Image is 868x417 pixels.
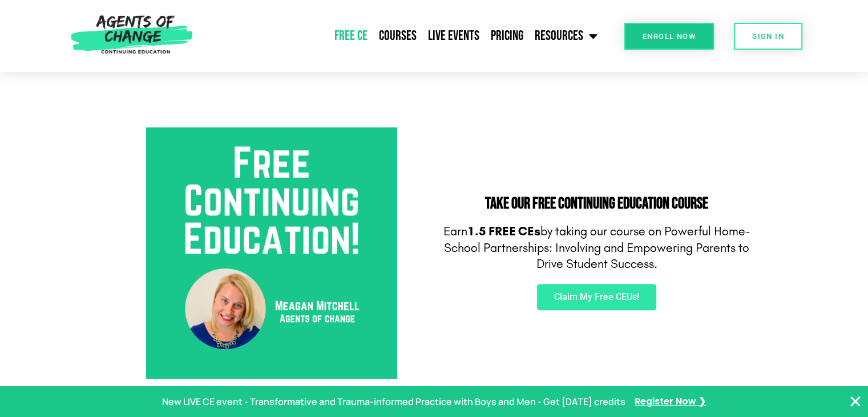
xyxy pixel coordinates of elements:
[373,22,422,50] a: Courses
[554,292,639,302] span: Claim My Free CEUs!
[624,23,714,50] a: Enroll Now
[162,394,625,410] p: New LIVE CE event - Transformative and Trauma-informed Practice with Boys and Men - Get [DATE] cr...
[849,395,862,408] button: Close Banner
[440,223,754,272] p: Earn by taking our course on Powerful Home-School Partnerships: Involving and Empowering Parents ...
[529,22,603,50] a: Resources
[537,284,656,310] a: Claim My Free CEUs!
[485,22,529,50] a: Pricing
[734,23,802,50] a: SIGN IN
[635,394,706,410] a: Register Now ❯
[422,22,485,50] a: Live Events
[440,196,754,212] h2: Take Our FREE Continuing Education Course
[643,33,696,40] span: Enroll Now
[329,22,373,50] a: Free CE
[198,22,603,50] nav: Menu
[752,33,784,40] span: SIGN IN
[467,224,540,239] b: 1.5 FREE CEs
